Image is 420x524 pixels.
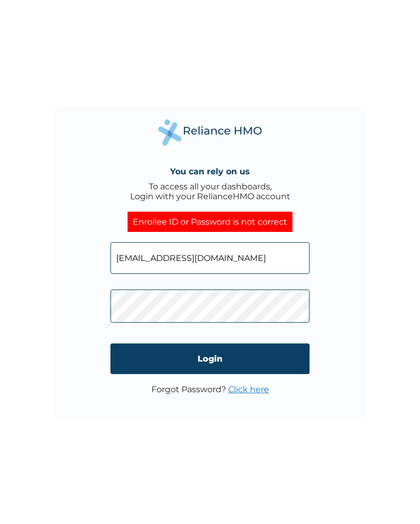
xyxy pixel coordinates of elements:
a: Click here [228,384,269,394]
p: Forgot Password? [151,384,269,394]
input: Login [110,343,310,374]
div: Enrollee ID or Password is not correct [128,212,292,232]
input: Email address or HMO ID [110,242,310,274]
h4: You can rely on us [170,167,250,176]
img: Reliance Health's Logo [158,119,262,146]
div: To access all your dashboards, Login with your RelianceHMO account [130,182,290,201]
